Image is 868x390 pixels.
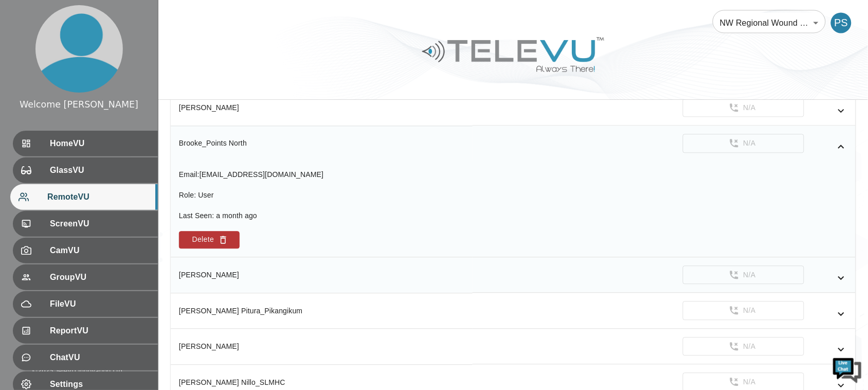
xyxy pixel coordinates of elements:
span: HomeVU [50,137,150,150]
div: ChatVU [13,345,158,370]
input: Enter your name [24,236,162,256]
span: User [198,191,214,199]
div: NW Regional Wound Care [713,8,826,37]
div: GlassVU [13,157,158,183]
div: PS [831,12,852,33]
div: ScreenVU [13,211,158,237]
span: ReportVU [50,325,150,337]
div: May I have your name? [24,221,162,232]
div: Last Seen : [179,210,323,221]
div: [PERSON_NAME] Nillo_SLMHC [179,377,464,387]
span: Hello. I’m your TeleVU Virtual Concierge. [21,194,160,206]
textarea: Enter details in the input field [5,299,196,336]
div: Brooke_Points North [179,138,464,148]
div: Role : [179,190,323,200]
div: [PERSON_NAME] [179,341,464,351]
div: 11:17 AM [13,190,167,210]
img: profile.png [35,5,123,93]
img: Logo [421,33,606,76]
div: Welcome [PERSON_NAME] [20,98,138,111]
div: CamVU [13,238,158,263]
div: FileVU [13,291,158,317]
div: GroupVU [13,264,158,290]
div: Submit [132,260,162,273]
div: Email : [179,169,323,180]
div: [PERSON_NAME] [179,102,464,113]
span: CamVU [50,244,150,257]
span: GlassVU [50,164,150,176]
span: RemoteVU [47,191,150,203]
span: [EMAIL_ADDRESS][DOMAIN_NAME] [200,170,323,179]
span: a month ago [216,211,257,220]
div: [PERSON_NAME] [179,270,464,280]
span: FileVU [50,298,150,310]
div: Let DELA Help you. [69,61,188,74]
span: ChatVU [50,351,150,364]
div: iSee Bot [69,48,188,61]
div: ReportVU [13,318,158,344]
img: Chat Widget [832,354,863,385]
span: ScreenVU [50,218,150,230]
div: Minimize live chat window [169,5,193,30]
div: [PERSON_NAME] Pitura_Pikangikum [179,306,464,316]
div: iSee Bot [17,179,43,186]
button: Delete [179,231,240,249]
span: GroupVU [50,271,150,283]
div: HomeVU [13,131,158,156]
div: RemoteVU [10,184,158,210]
div: Navigation go back [11,53,27,68]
